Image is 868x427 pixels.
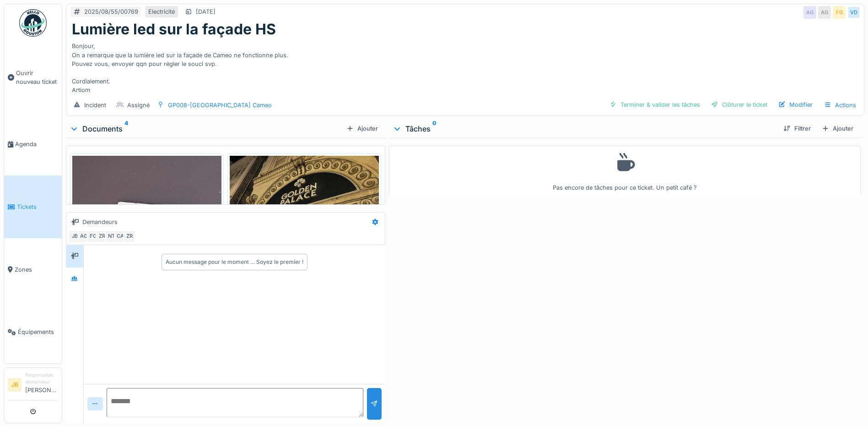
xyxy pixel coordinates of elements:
[86,230,99,243] div: FG
[833,6,846,19] div: FG
[25,372,58,386] div: Responsable demandeur
[803,6,816,19] div: AG
[15,265,58,274] span: Zones
[166,258,303,266] div: Aucun message pour le moment … Soyez le premier !
[105,230,118,243] div: NT
[25,372,58,398] li: [PERSON_NAME]
[847,6,860,19] div: VD
[4,238,62,301] a: Zones
[432,123,437,134] sup: 0
[4,113,62,176] a: Agenda
[19,9,47,37] img: Badge_color-CXgf-gQk.svg
[72,156,221,421] img: umdw91382m38otxm93e5zoh81n4e
[15,140,58,148] span: Agenda
[114,230,127,243] div: CA
[148,7,175,16] div: Electricité
[168,101,272,109] div: GP008-[GEOGRAPHIC_DATA] Cameo
[68,230,81,243] div: JB
[775,99,816,111] div: Modifier
[17,203,58,211] span: Tickets
[124,123,128,134] sup: 4
[343,122,382,135] div: Ajouter
[84,7,138,16] div: 2025/08/55/00769
[16,69,58,86] span: Ouvrir nouveau ticket
[707,99,771,111] div: Clôturer le ticket
[4,175,62,238] a: Tickets
[4,301,62,363] a: Équipements
[395,150,855,192] div: Pas encore de tâches pour ce ticket. Un petit café ?
[393,123,776,134] div: Tâches
[96,230,108,243] div: ZR
[820,99,860,112] div: Actions
[4,42,62,113] a: Ouvrir nouveau ticket
[818,6,831,19] div: AG
[230,156,379,268] img: 5d4e1denkvq05h2x3nqm0jrxvy44
[780,122,814,135] div: Filtrer
[123,230,136,243] div: ZR
[70,123,343,134] div: Documents
[18,328,58,336] span: Équipements
[127,101,150,109] div: Assigné
[77,230,90,243] div: AG
[196,7,216,16] div: [DATE]
[84,101,106,109] div: Incident
[8,378,22,392] li: JB
[606,99,704,111] div: Terminer & valider les tâches
[72,21,276,38] h1: Lumière led sur la façade HS
[8,372,58,400] a: JB Responsable demandeur[PERSON_NAME]
[82,218,118,226] div: Demandeurs
[818,122,857,135] div: Ajouter
[72,38,858,94] div: Bonjour, On a remarque que la lumière led sur la façade de Cameo ne fonctionne plus. Pouvez vous,...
